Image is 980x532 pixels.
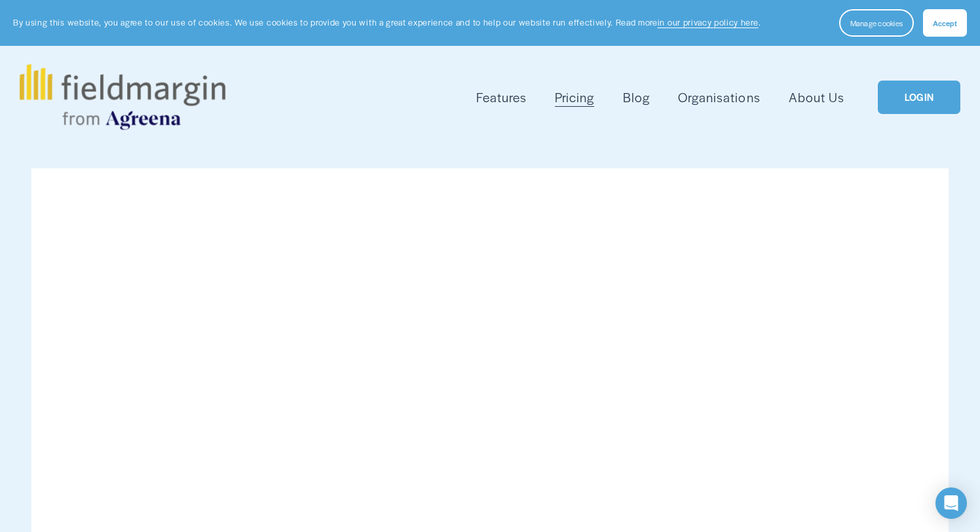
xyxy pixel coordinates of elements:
a: Organisations [678,86,760,108]
img: fieldmargin.com [20,64,225,130]
p: By using this website, you agree to our use of cookies. We use cookies to provide you with a grea... [13,16,761,29]
button: Accept [923,9,967,37]
div: Open Intercom Messenger [935,487,967,519]
button: Manage cookies [839,9,914,37]
a: About Us [789,86,844,108]
span: Manage cookies [850,18,903,28]
a: LOGIN [878,81,960,114]
a: Blog [623,86,650,108]
a: Pricing [555,86,594,108]
span: Accept [933,18,957,28]
a: folder dropdown [476,86,527,108]
a: in our privacy policy here [658,16,759,28]
span: Features [476,88,527,107]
